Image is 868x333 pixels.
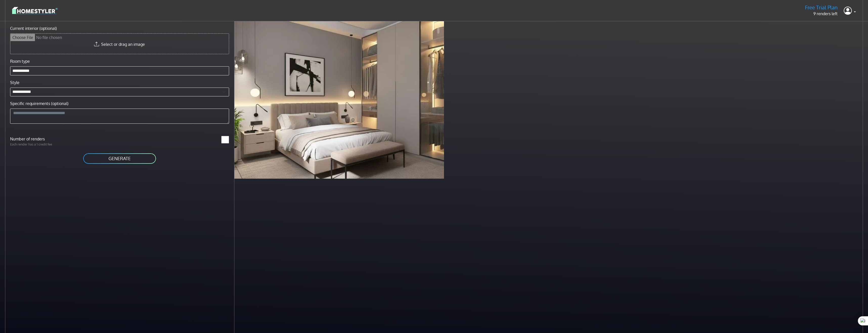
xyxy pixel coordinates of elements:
[10,58,30,64] label: Room type
[12,6,58,15] img: logo-3de290ba35641baa71223ecac5eacb59cb85b4c7fdf211dc9aaecaaee71ea2f8.svg
[805,11,838,17] p: 9 renders left
[805,4,838,11] h5: Free Trial Plan
[7,136,120,142] label: Number of renders
[10,25,57,31] label: Current interior (optional)
[10,79,19,86] label: Style
[7,142,120,147] p: Each render has a 1 credit fee
[10,100,69,107] label: Specific requirements (optional)
[83,153,157,164] button: GENERATE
